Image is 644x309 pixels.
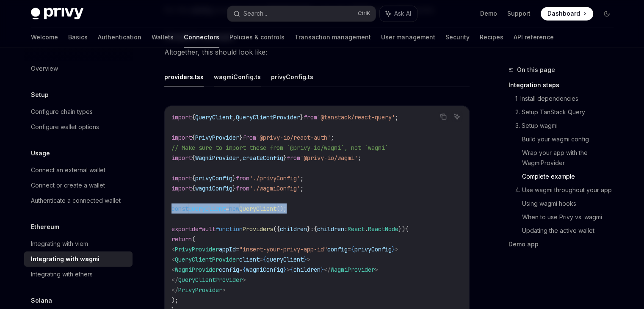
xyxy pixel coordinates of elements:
[380,6,417,21] button: Ask AI
[192,133,195,141] span: {
[31,90,49,100] h5: Setup
[514,27,554,47] a: API reference
[164,66,204,86] button: providers.tsx
[331,133,334,141] span: ;
[171,133,192,141] span: import
[195,184,232,192] span: wagmiConfig
[283,154,287,161] span: }
[317,225,344,232] span: children
[375,265,378,273] span: >
[184,27,219,47] a: Connectors
[324,265,331,273] span: </
[171,154,192,161] span: import
[222,286,226,293] span: >
[515,119,620,132] a: 3. Setup wagmi
[229,204,239,212] span: new
[171,245,175,253] span: <
[280,225,307,232] span: children
[171,174,192,182] span: import
[243,276,246,283] span: >
[243,265,246,273] span: {
[287,154,300,161] span: from
[515,183,620,196] a: 4. Use wagmi throughout your app
[192,113,195,121] span: {
[232,174,236,182] span: }
[171,265,175,273] span: <
[171,204,188,212] span: const
[445,27,470,47] a: Security
[171,113,192,121] span: import
[522,210,620,223] a: When to use Privy vs. wagmi
[171,235,192,243] span: return
[273,225,280,232] span: ({
[249,184,300,192] span: './wagmiConfig'
[344,225,348,232] span: :
[358,154,361,161] span: ;
[358,10,370,17] span: Ctrl K
[394,9,411,18] span: Ask AI
[195,174,232,182] span: privyConfig
[236,245,239,253] span: =
[232,113,236,121] span: ,
[171,276,178,283] span: </
[515,91,620,105] a: 1. Install dependencies
[263,255,266,263] span: {
[405,225,409,232] span: {
[236,184,249,192] span: from
[31,63,58,74] div: Overview
[507,9,531,18] a: Support
[290,265,293,273] span: {
[351,245,354,253] span: {
[24,119,133,135] a: Configure wallet options
[243,8,267,19] div: Search...
[24,236,133,251] a: Integrating with viem
[522,132,620,146] a: Build your wagmi config
[239,255,260,263] span: client
[164,46,470,58] span: Altogether, this should look like:
[171,296,178,303] span: );
[178,276,243,283] span: QueryClientProvider
[365,225,368,232] span: .
[31,180,105,190] div: Connect or create a wallet
[171,255,175,263] span: <
[31,165,105,175] div: Connect an external wallet
[192,225,216,232] span: default
[522,169,620,183] a: Complete example
[192,174,195,182] span: {
[195,133,239,141] span: PrivyProvider
[236,174,249,182] span: from
[171,225,192,232] span: export
[178,286,222,293] span: PrivyProvider
[24,251,133,267] a: Integrating with wagmi
[24,178,133,193] a: Connect or create a wallet
[98,27,141,47] a: Authentication
[31,27,58,47] a: Welcome
[451,111,462,122] button: Ask AI
[331,265,375,273] span: WagmiProvider
[243,225,273,232] span: Providers
[243,133,256,141] span: from
[24,104,133,119] a: Configure chain types
[321,265,324,273] span: }
[31,8,83,19] img: dark logo
[381,27,435,47] a: User management
[348,245,351,253] span: =
[216,225,243,232] span: function
[31,239,88,249] div: Integrating with viem
[300,184,304,192] span: ;
[31,148,50,158] h5: Usage
[522,146,620,169] a: Wrap your app with the WagmiProvider
[354,245,392,253] span: privyConfig
[24,193,133,208] a: Authenticate a connected wallet
[293,265,321,273] span: children
[304,113,317,121] span: from
[480,27,503,47] a: Recipes
[239,154,243,161] span: ,
[195,154,239,161] span: WagmiProvider
[188,204,226,212] span: queryClient
[368,225,398,232] span: ReactNode
[295,27,371,47] a: Transaction management
[31,107,93,117] div: Configure chain types
[232,184,236,192] span: }
[395,245,398,253] span: >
